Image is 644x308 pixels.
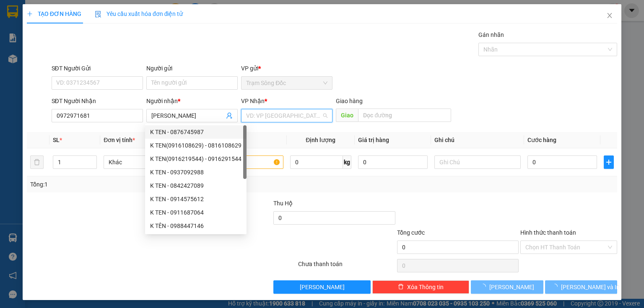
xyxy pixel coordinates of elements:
[145,166,247,179] div: K TEN - 0937092988
[30,180,249,189] div: Tổng: 1
[27,10,81,17] span: TẠO ĐƠN HÀNG
[146,64,238,73] div: Người gửi
[478,31,504,38] label: Gán nhãn
[545,280,618,294] button: [PERSON_NAME] và In
[150,127,241,137] div: K TEN - 0876745987
[150,194,241,204] div: K TEN - 0914575612
[372,280,469,294] button: deleteXóa Thông tin
[434,155,521,169] input: Ghi Chú
[150,181,241,190] div: K TEN - 0842427089
[109,156,185,168] span: Khác
[241,64,332,73] div: VP gửi
[306,137,335,143] span: Định lượng
[145,219,247,233] div: K TÊN - 0988447146
[150,221,241,230] div: K TÊN - 0988447146
[527,137,556,143] span: Cước hàng
[150,168,241,177] div: K TEN - 0937092988
[226,112,233,119] span: user-add
[343,155,351,169] span: kg
[241,98,265,104] span: VP Nhận
[300,282,345,292] span: [PERSON_NAME]
[604,155,614,169] button: plus
[52,96,143,106] div: SĐT Người Nhận
[552,284,561,290] span: loading
[273,200,293,207] span: Thu Hộ
[145,125,247,139] div: K TEN - 0876745987
[150,141,241,150] div: K TEN(0916108629) - 0816108629
[104,137,135,143] span: Đơn vị tính
[30,155,44,169] button: delete
[561,282,620,292] span: [PERSON_NAME] và In
[145,179,247,192] div: K TEN - 0842427089
[598,4,621,28] button: Close
[336,98,363,104] span: Giao hàng
[336,109,358,122] span: Giao
[604,159,613,166] span: plus
[145,192,247,206] div: K TEN - 0914575612
[431,132,524,148] th: Ghi chú
[606,12,613,19] span: close
[480,284,489,290] span: loading
[27,11,33,17] span: plus
[150,208,241,217] div: K TEN - 0911687064
[297,259,396,274] div: Chưa thanh toán
[146,96,238,106] div: Người nhận
[52,64,143,73] div: SĐT Người Gửi
[95,10,183,17] span: Yêu cầu xuất hóa đơn điện tử
[397,229,425,236] span: Tổng cước
[358,155,428,169] input: 0
[398,284,404,290] span: delete
[53,137,60,143] span: SL
[246,77,327,89] span: Trạm Sông Đốc
[471,280,543,294] button: [PERSON_NAME]
[95,11,101,18] img: icon
[358,137,389,143] span: Giá trị hàng
[520,229,576,236] label: Hình thức thanh toán
[407,282,444,292] span: Xóa Thông tin
[145,206,247,219] div: K TEN - 0911687064
[145,152,247,166] div: K TEN(0916219544) - 0916291544
[358,109,451,122] input: Dọc đường
[150,154,241,163] div: K TEN(0916219544) - 0916291544
[489,282,534,292] span: [PERSON_NAME]
[273,280,370,294] button: [PERSON_NAME]
[145,139,247,152] div: K TEN(0916108629) - 0816108629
